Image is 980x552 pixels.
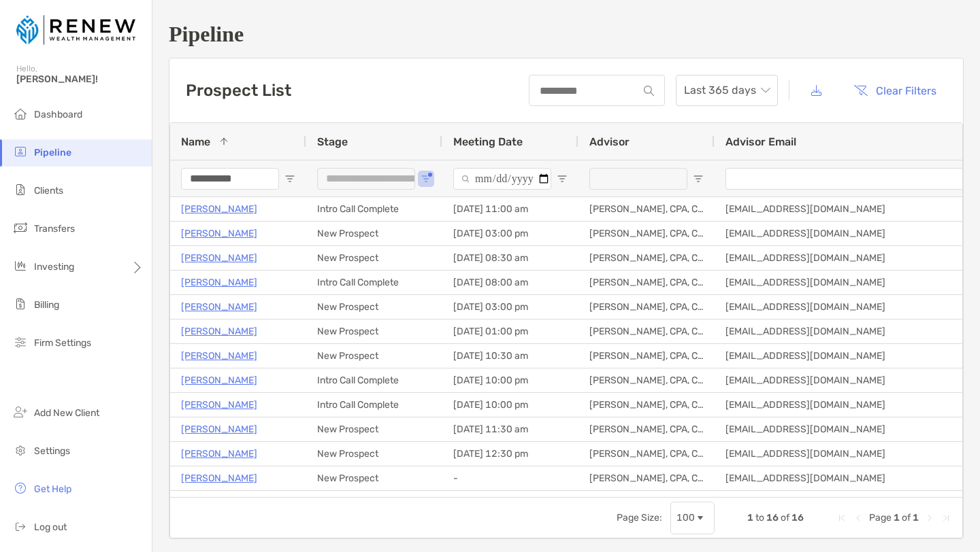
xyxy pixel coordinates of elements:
img: logout icon [12,518,29,534]
span: 1 [913,512,919,523]
input: Meeting Date Filter Input [453,168,551,190]
span: Firm Settings [34,337,91,349]
div: [DATE] 10:00 pm [442,393,578,417]
button: Open Filter Menu [557,173,568,184]
a: [PERSON_NAME] [181,396,257,413]
div: [DATE] 08:30 am [442,246,578,270]
a: [PERSON_NAME] [181,249,257,266]
div: New Prospect [306,466,442,490]
span: Add New Client [34,407,99,419]
p: [PERSON_NAME] [181,201,257,218]
span: Clients [34,185,63,196]
span: of [902,512,911,523]
div: New Prospect [306,320,442,343]
div: Previous Page [853,513,864,523]
img: dashboard icon [12,105,29,122]
img: transfers icon [12,220,29,236]
span: Name [181,135,210,148]
span: to [755,512,764,523]
div: New Prospect [306,417,442,441]
img: billing icon [12,296,29,312]
div: 100 [676,512,695,523]
span: of [781,512,789,523]
a: [PERSON_NAME] [181,372,257,389]
div: [DATE] 03:00 pm [442,295,578,319]
button: Open Filter Menu [421,173,431,184]
h3: Prospect List [186,81,291,100]
div: New Prospect [306,222,442,245]
div: [DATE] 11:30 am [442,417,578,441]
span: Advisor [589,135,630,148]
a: [PERSON_NAME] [181,274,257,291]
span: 16 [791,512,804,523]
span: Meeting Date [453,135,523,148]
div: [PERSON_NAME], CPA, CFP® [578,466,715,490]
img: investing icon [12,258,29,274]
img: get-help icon [12,480,29,496]
span: Transfers [34,223,75,235]
input: Name Filter Input [181,168,279,190]
div: [PERSON_NAME], CPA, CFP® [578,197,715,221]
span: Settings [34,445,70,457]
a: [PERSON_NAME] [181,421,257,438]
span: Log out [34,521,67,533]
div: Next Page [924,513,935,523]
div: [PERSON_NAME], CPA, CFP® [578,491,715,515]
div: Intro Call Complete [306,368,442,392]
div: [DATE] 10:30 am [442,344,578,368]
a: [PERSON_NAME] [181,445,257,462]
div: New Prospect [306,442,442,466]
button: Clear Filters [843,75,947,105]
div: New Prospect [306,246,442,270]
p: [PERSON_NAME] [181,494,257,511]
div: Intro Call Complete [306,271,442,294]
div: [PERSON_NAME], CPA, CFP® [578,295,715,319]
div: Page Size: [617,512,662,523]
img: add_new_client icon [12,404,29,420]
button: Open Filter Menu [284,173,295,184]
span: [PERSON_NAME]! [16,73,144,85]
span: 1 [747,512,753,523]
img: settings icon [12,442,29,458]
div: [DATE] 11:00 am [442,197,578,221]
div: [PERSON_NAME], CPA, CFP® [578,222,715,245]
div: New Prospect [306,295,442,319]
div: [DATE] 12:30 pm [442,442,578,466]
div: [DATE] 08:00 am [442,271,578,294]
span: 1 [894,512,900,523]
h1: Pipeline [169,22,964,47]
span: Page [869,512,892,523]
div: [PERSON_NAME], CPA, CFP® [578,271,715,294]
span: Pipeline [34,147,71,158]
a: [PERSON_NAME] [181,347,257,364]
a: [PERSON_NAME] [181,470,257,487]
div: [PERSON_NAME], CPA, CFP® [578,393,715,417]
div: [PERSON_NAME], CPA, CFP® [578,320,715,343]
div: [DATE] 03:00 pm [442,222,578,245]
img: input icon [644,86,654,96]
span: Get Help [34,483,71,495]
a: [PERSON_NAME] [181,298,257,315]
div: [PERSON_NAME], CPA, CFP® [578,442,715,466]
div: First Page [836,513,847,523]
a: [PERSON_NAME] [181,323,257,340]
div: [DATE] 09:30 am [442,491,578,515]
img: firm-settings icon [12,334,29,350]
div: [DATE] 01:00 pm [442,320,578,343]
span: 16 [766,512,779,523]
span: Last 365 days [684,75,770,105]
div: - [442,466,578,490]
div: New Prospect [306,344,442,368]
div: Last Page [941,513,951,523]
a: [PERSON_NAME] [181,225,257,242]
img: pipeline icon [12,143,29,160]
button: Open Filter Menu [693,173,704,184]
div: [PERSON_NAME], CPA, CFP® [578,344,715,368]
